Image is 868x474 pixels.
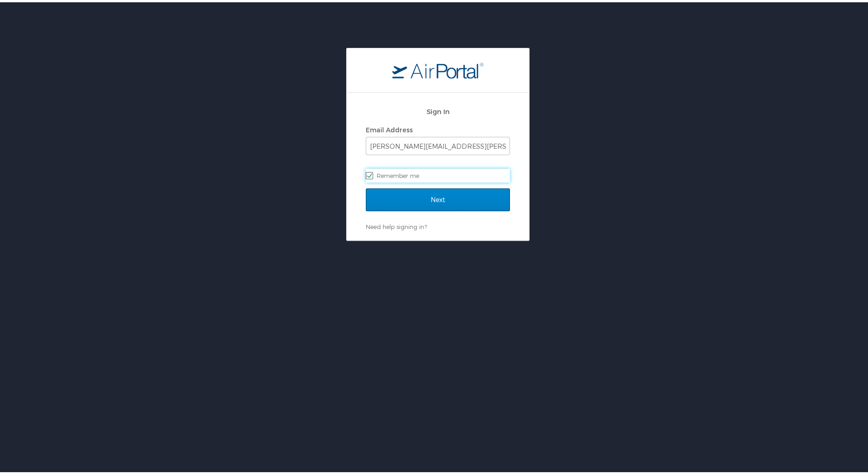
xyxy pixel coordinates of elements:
[392,60,483,76] img: logo
[366,124,413,131] label: Email Address
[366,167,510,180] label: Remember me
[366,104,510,115] h2: Sign In
[366,186,510,209] input: Next
[366,221,427,228] a: Need help signing in?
